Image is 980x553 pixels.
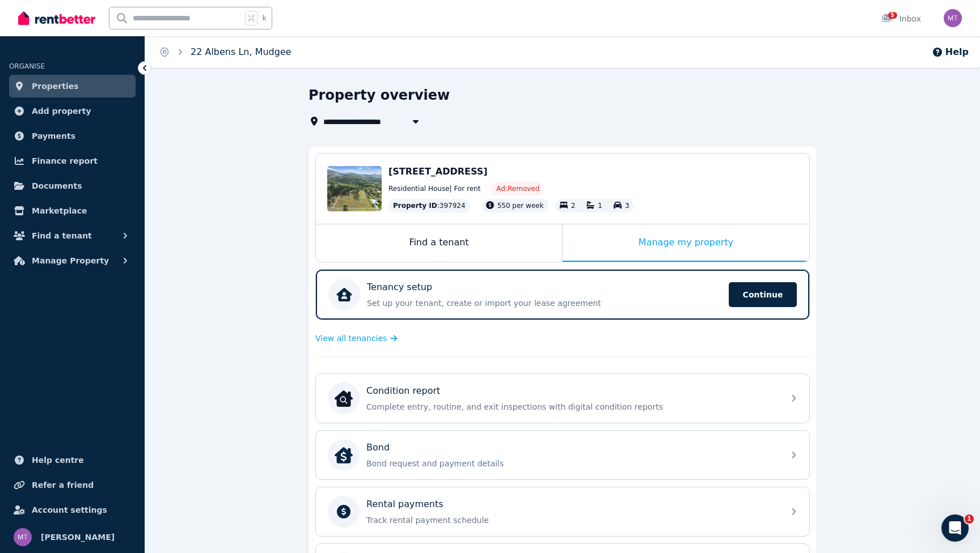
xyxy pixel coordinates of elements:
[316,431,809,479] a: BondBondBond request and payment details
[335,446,353,464] img: Bond
[41,530,115,544] span: [PERSON_NAME]
[9,224,136,247] button: Find a tenant
[965,514,974,524] span: 1
[315,333,398,344] a: View all tenancies
[9,474,136,496] a: Refer a friend
[32,254,109,267] span: Manage Property
[32,104,91,118] span: Add property
[625,202,630,210] span: 3
[9,199,136,222] a: Marketplace
[598,202,602,210] span: 1
[393,201,437,210] span: Property ID
[9,249,136,272] button: Manage Property
[367,280,432,294] p: Tenancy setup
[563,224,809,262] div: Manage my property
[262,14,266,23] span: k
[366,514,777,526] p: Track rental payment schedule
[388,166,488,177] span: [STREET_ADDRESS]
[9,499,136,521] a: Account settings
[881,13,921,24] div: Inbox
[316,374,809,423] a: Condition reportCondition reportComplete entry, routine, and exit inspections with digital condit...
[9,175,136,197] a: Documents
[366,401,777,412] p: Complete entry, routine, and exit inspections with digital condition reports
[932,45,969,59] button: Help
[315,333,387,344] span: View all tenancies
[32,453,84,467] span: Help centre
[9,75,136,97] a: Properties
[32,79,79,93] span: Properties
[32,179,82,193] span: Documents
[9,449,136,471] a: Help centre
[191,46,292,57] a: 22 Albens Ln, Mudgee
[32,503,107,517] span: Account settings
[32,478,94,492] span: Refer a friend
[32,129,75,143] span: Payments
[316,224,562,262] div: Find a tenant
[497,202,544,210] span: 550 per week
[9,62,45,70] span: ORGANISE
[9,100,136,122] a: Add property
[335,389,353,407] img: Condition report
[18,10,95,27] img: RentBetter
[496,184,539,193] span: Ad: Removed
[366,458,777,469] p: Bond request and payment details
[9,125,136,147] a: Payments
[944,9,962,27] img: Matt Teague
[32,204,87,218] span: Marketplace
[14,528,32,546] img: Matt Teague
[145,36,305,68] nav: Breadcrumb
[9,150,136,172] a: Finance report
[388,199,470,212] div: : 397924
[32,154,98,168] span: Finance report
[366,497,443,511] p: Rental payments
[366,384,440,398] p: Condition report
[32,229,92,243] span: Find a tenant
[941,514,969,542] iframe: Intercom live chat
[366,441,390,454] p: Bond
[888,12,897,19] span: 5
[388,184,480,193] span: Residential House | For rent
[316,487,809,536] a: Rental paymentsTrack rental payment schedule
[367,297,722,309] p: Set up your tenant, create or import your lease agreement
[309,86,450,104] h1: Property overview
[729,282,797,307] span: Continue
[316,270,809,320] a: Tenancy setupSet up your tenant, create or import your lease agreementContinue
[571,202,576,210] span: 2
